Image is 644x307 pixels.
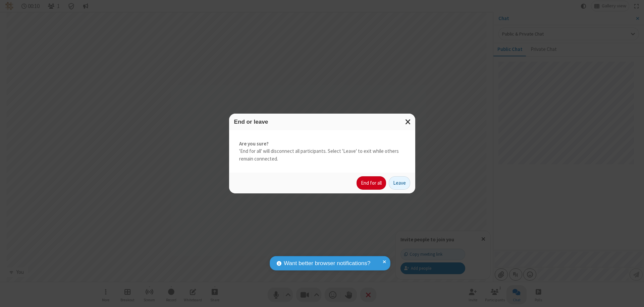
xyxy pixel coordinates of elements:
h3: End or leave [234,119,410,125]
span: Want better browser notifications? [284,259,370,268]
button: End for all [357,176,386,190]
button: Leave [389,176,410,190]
div: 'End for all' will disconnect all participants. Select 'Leave' to exit while others remain connec... [229,130,415,173]
strong: Are you sure? [239,140,405,148]
button: Close modal [401,114,415,130]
